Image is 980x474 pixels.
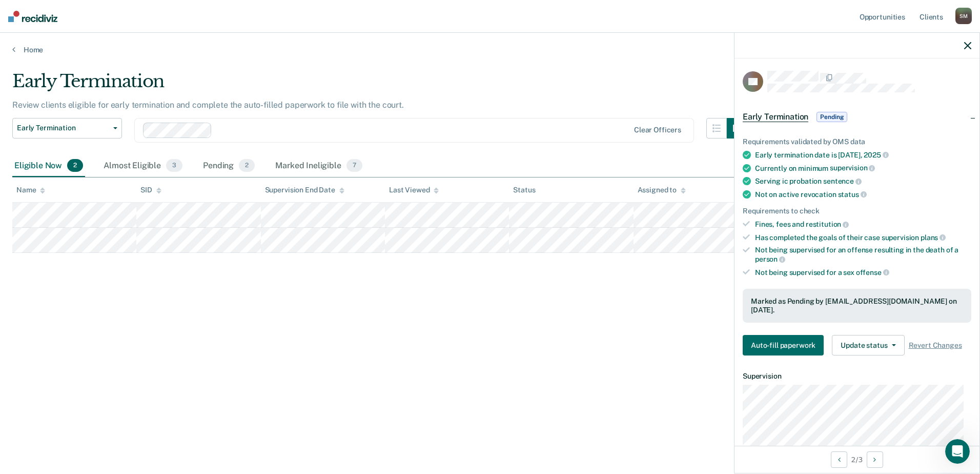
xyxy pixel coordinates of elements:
[743,207,971,215] div: Requirements to check
[12,71,747,100] div: Early Termination
[12,155,85,177] div: Eligible Now
[832,335,904,355] button: Update status
[921,233,946,242] span: plans
[239,159,255,172] span: 2
[16,186,45,194] div: Name
[955,8,972,24] div: S M
[140,186,161,194] div: SID
[755,190,971,199] div: Not on active revocation
[816,112,847,122] span: Pending
[346,159,362,172] span: 7
[12,45,968,54] a: Home
[909,341,962,350] span: Revert Changes
[166,159,182,172] span: 3
[265,186,344,194] div: Supervision End Date
[12,100,404,110] p: Review clients eligible for early termination and complete the auto-filled paperwork to file with...
[856,268,889,276] span: offense
[67,159,83,172] span: 2
[823,177,862,185] span: sentence
[743,372,971,381] dt: Supervision
[864,151,888,159] span: 2025
[755,233,971,242] div: Has completed the goals of their case supervision
[755,268,971,277] div: Not being supervised for a sex
[638,186,686,194] div: Assigned to
[755,164,971,173] div: Currently on minimum
[743,112,808,122] span: Early Termination
[17,124,109,132] span: Early Termination
[734,101,979,133] div: Early TerminationPending
[8,11,57,22] img: Recidiviz
[755,176,971,186] div: Serving ic probation
[755,255,785,263] span: person
[734,446,979,473] div: 2 / 3
[751,297,963,314] div: Marked as Pending by [EMAIL_ADDRESS][DOMAIN_NAME] on [DATE].
[101,155,185,177] div: Almost Eligible
[830,164,875,172] span: supervision
[755,220,971,229] div: Fines, fees and
[634,126,681,134] div: Clear officers
[867,451,883,468] button: Next Opportunity
[743,137,971,146] div: Requirements validated by OMS data
[743,335,828,355] a: Navigate to form link
[273,155,364,177] div: Marked Ineligible
[755,246,971,263] div: Not being supervised for an offense resulting in the death of a
[755,150,971,160] div: Early termination date is [DATE],
[806,220,849,228] span: restitution
[743,335,824,355] button: Auto-fill paperwork
[389,186,439,194] div: Last Viewed
[513,186,535,194] div: Status
[201,155,257,177] div: Pending
[831,451,847,468] button: Previous Opportunity
[838,190,867,199] span: status
[945,439,970,464] iframe: Intercom live chat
